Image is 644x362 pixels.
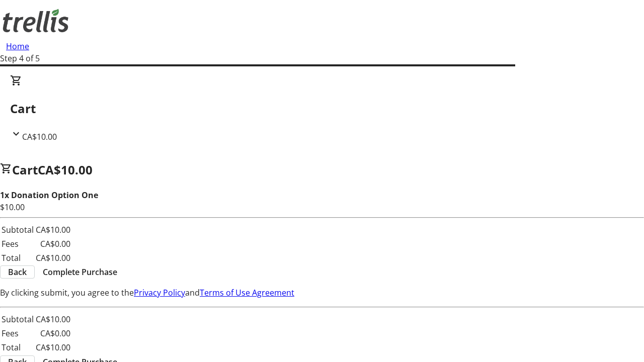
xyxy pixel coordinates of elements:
[134,287,185,298] a: Privacy Policy
[1,327,34,340] td: Fees
[35,266,125,278] button: Complete Purchase
[38,161,93,178] span: CA$10.00
[35,341,71,354] td: CA$10.00
[1,237,34,250] td: Fees
[43,266,117,278] span: Complete Purchase
[35,237,71,250] td: CA$0.00
[12,161,38,178] span: Cart
[10,100,634,118] h2: Cart
[35,313,71,326] td: CA$10.00
[35,251,71,264] td: CA$10.00
[1,313,34,326] td: Subtotal
[1,251,34,264] td: Total
[1,223,34,236] td: Subtotal
[35,327,71,340] td: CA$0.00
[10,74,634,143] div: CartCA$10.00
[35,223,71,236] td: CA$10.00
[1,341,34,354] td: Total
[8,266,27,278] span: Back
[200,287,294,298] a: Terms of Use Agreement
[22,131,57,142] span: CA$10.00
